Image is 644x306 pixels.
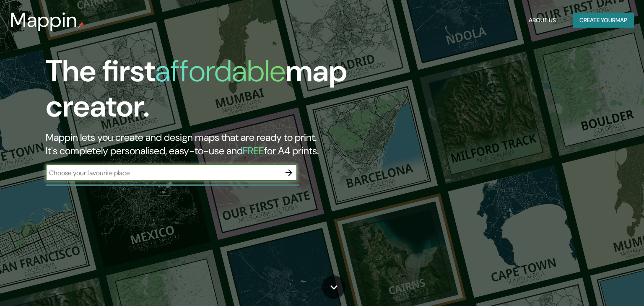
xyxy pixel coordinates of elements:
[155,52,286,91] h1: affordable
[573,13,634,28] button: Create yourmap
[46,131,368,158] h2: Mappin lets you create and design maps that are ready to print. It's completely personalised, eas...
[243,144,264,157] h5: FREE
[525,13,559,28] button: About Us
[78,22,84,29] img: mappin-pin
[46,54,368,131] h1: The first map creator.
[46,168,280,178] input: Choose your favourite place
[10,8,78,32] h3: Mappin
